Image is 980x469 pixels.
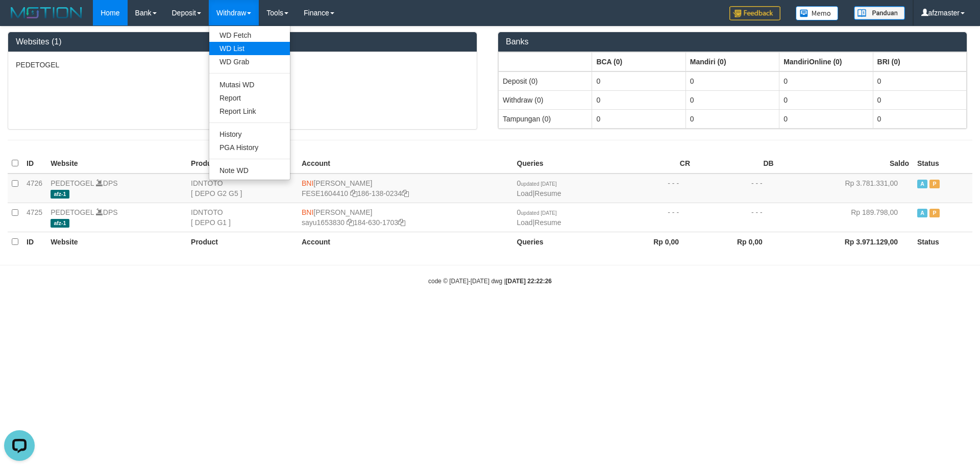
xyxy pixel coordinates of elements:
[592,90,685,109] td: 0
[517,208,561,227] span: |
[610,154,694,174] th: CR
[302,179,313,187] span: BNI
[46,174,187,203] td: DPS
[796,6,839,20] img: Button%20Memo.svg
[51,219,69,228] span: afz-1
[592,71,685,91] td: 0
[592,109,685,128] td: 0
[187,232,298,252] th: Product
[610,203,694,232] td: - - -
[51,208,94,216] a: PEDETOGEL
[187,154,298,174] th: Product
[521,210,556,216] span: updated [DATE]
[209,91,290,105] a: Report
[499,71,592,91] td: Deposit (0)
[298,232,513,252] th: Account
[209,78,290,91] a: Mutasi WD
[302,189,348,198] a: FESE1604410
[4,4,35,35] button: Open LiveChat chat widget
[873,90,966,109] td: 0
[778,154,913,174] th: Saldo
[51,190,69,199] span: afz-1
[929,180,940,188] span: Paused
[8,5,85,20] img: MOTION_logo.png
[917,209,927,217] span: Active
[517,208,557,216] span: 0
[209,42,290,55] a: WD List
[46,203,187,232] td: DPS
[779,52,873,71] th: Group: activate to sort column ascending
[873,109,966,128] td: 0
[22,154,46,174] th: ID
[534,218,561,227] a: Resume
[778,232,913,252] th: Rp 3.971.129,00
[298,203,513,232] td: [PERSON_NAME] 184-630-1703
[428,278,552,285] small: code © [DATE]-[DATE] dwg |
[398,218,405,227] a: Copy 1846301703 to clipboard
[873,52,966,71] th: Group: activate to sort column ascending
[298,174,513,203] td: [PERSON_NAME] 186-138-0234
[46,154,187,174] th: Website
[694,154,778,174] th: DB
[779,71,873,91] td: 0
[729,6,780,20] img: Feedback.jpg
[298,154,513,174] th: Account
[517,189,533,198] a: Load
[685,90,779,109] td: 0
[506,37,959,46] h3: Banks
[209,29,290,42] a: WD Fetch
[929,209,940,217] span: Paused
[779,90,873,109] td: 0
[209,128,290,141] a: History
[517,218,533,227] a: Load
[209,55,290,68] a: WD Grab
[917,180,927,188] span: Active
[499,52,592,71] th: Group: activate to sort column ascending
[778,174,913,203] td: Rp 3.781.331,00
[592,52,685,71] th: Group: activate to sort column ascending
[46,232,187,252] th: Website
[854,6,905,20] img: panduan.png
[513,232,611,252] th: Queries
[51,179,94,187] a: PEDETOGEL
[187,203,298,232] td: IDNTOTO [ DEPO G1 ]
[534,189,561,198] a: Resume
[513,154,611,174] th: Queries
[694,174,778,203] td: - - -
[913,154,972,174] th: Status
[506,278,552,285] strong: [DATE] 22:22:26
[499,90,592,109] td: Withdraw (0)
[16,37,469,46] h3: Websites (1)
[694,203,778,232] td: - - -
[778,203,913,232] td: Rp 189.798,00
[347,218,354,227] a: Copy sayu1653830 to clipboard
[16,60,469,70] p: PEDETOGEL
[517,179,561,198] span: |
[779,109,873,128] td: 0
[350,189,357,198] a: Copy FESE1604410 to clipboard
[302,218,345,227] a: sayu1653830
[499,109,592,128] td: Tampungan (0)
[685,109,779,128] td: 0
[517,179,557,187] span: 0
[209,141,290,154] a: PGA History
[610,174,694,203] td: - - -
[22,174,46,203] td: 4726
[685,71,779,91] td: 0
[209,164,290,177] a: Note WD
[913,232,972,252] th: Status
[209,105,290,118] a: Report Link
[402,189,409,198] a: Copy 1861380234 to clipboard
[694,232,778,252] th: Rp 0,00
[22,203,46,232] td: 4725
[610,232,694,252] th: Rp 0,00
[187,174,298,203] td: IDNTOTO [ DEPO G2 G5 ]
[22,232,46,252] th: ID
[873,71,966,91] td: 0
[302,208,313,216] span: BNI
[685,52,779,71] th: Group: activate to sort column ascending
[521,181,556,187] span: updated [DATE]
